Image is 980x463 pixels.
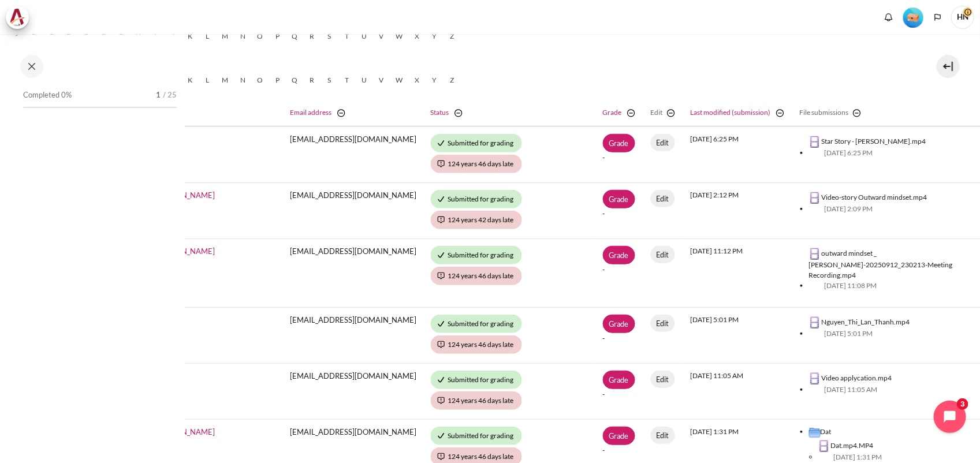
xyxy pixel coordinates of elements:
a: K [182,72,199,89]
td: [DATE] 11:05 AM [684,363,793,419]
td: [DATE] 2:12 PM [684,182,793,238]
div: Submitted for grading [431,190,522,208]
a: Grade [603,190,636,208]
td: [DATE] 5:01 PM [684,307,793,363]
a: Edit [651,371,676,388]
td: - [596,182,644,238]
span: Completed 0% [23,89,72,101]
a: Y [426,28,444,45]
a: Architeck Architeck [6,6,35,29]
img: switch_minus [453,107,464,119]
td: - [596,126,644,183]
a: Email address [290,108,332,117]
a: K [182,28,199,45]
td: - [596,363,644,419]
a: Z [444,28,461,45]
a: L [199,72,217,89]
a: Hide Edit [663,107,677,119]
img: Level #1 [903,8,923,28]
a: Hide Status [450,107,464,119]
a: V [373,72,390,89]
a: Status [431,108,449,117]
img: switch_minus [336,107,347,119]
span: / 25 [163,89,177,101]
img: Video-story Outward mindset.mp4 [809,192,821,204]
a: W [390,28,409,45]
a: R [304,28,321,45]
a: A [9,28,26,45]
a: outward mindset _ [PERSON_NAME]-20250912_230213-Meeting Recording.mp4 [809,249,953,279]
div: Level #1 [903,6,923,28]
div: Submitted for grading [431,134,522,152]
a: X [409,72,426,89]
a: Completed 0% 1 / 25 [23,87,177,120]
a: Star Story - [PERSON_NAME].mp4 [822,137,926,145]
a: Y [426,72,444,89]
a: Hide Email address [333,107,347,119]
div: 124 years 46 days late [431,267,522,285]
a: Dat.mp4.MP4 [831,441,874,450]
a: Hide Grade [623,107,637,119]
td: [EMAIL_ADDRESS][DOMAIN_NAME] [284,307,424,363]
a: S [321,28,338,45]
a: Grade [603,134,636,152]
div: 124 years 42 days late [431,211,522,229]
img: switch_minus [625,107,637,119]
button: Languages [929,9,947,26]
img: Nguyen_Thi_Lan_Thanh.mp4 [809,317,821,328]
a: Hide File submissions [849,107,863,119]
a: Edit [651,246,676,263]
div: Submitted for grading [431,427,522,445]
a: Edit [651,315,676,332]
a: Level #1 [899,6,928,28]
div: Submitted for grading [431,246,522,264]
div: 124 years 46 days late [431,155,522,173]
img: Architeck [9,9,25,26]
a: P [269,72,286,89]
a: Edit [651,190,676,207]
th: Edit [644,100,684,126]
a: Grade [603,108,622,117]
img: Video applycation.mp4 [809,373,821,384]
a: U [356,72,373,89]
a: X [409,28,426,45]
a: Z [444,72,461,89]
a: O [252,72,269,89]
a: Grade [603,246,636,264]
td: [EMAIL_ADDRESS][DOMAIN_NAME] [284,126,424,183]
a: U [356,28,373,45]
span: 1 [156,89,161,101]
td: - [596,238,644,307]
img: switch_minus [851,107,863,119]
a: W [390,72,409,89]
div: 124 years 46 days late [431,391,522,410]
a: O [252,28,269,45]
a: Grade [603,315,636,333]
div: 124 years 46 days late [431,335,522,354]
a: Edit [651,134,676,151]
a: Grade [603,371,636,389]
a: T [338,28,356,45]
a: Video applycation.mp4 [822,374,892,382]
a: Video-story Outward mindset.mp4 [822,193,927,201]
a: M [217,72,234,89]
a: Hide Last modified (submission) [772,107,786,119]
a: M [217,28,234,45]
img: Dat.mp4.MP4 [818,440,830,452]
a: Edit [651,427,676,444]
a: T [338,72,356,89]
img: switch_minus [774,107,786,119]
th: / [88,100,284,126]
th: File submissions [793,100,978,126]
span: HN [951,6,974,29]
a: Grade [603,427,636,445]
img: Dat [809,427,821,438]
a: P [269,28,286,45]
a: V [373,28,390,45]
div: Submitted for grading [431,371,522,389]
a: R [304,72,321,89]
a: N [234,72,252,89]
td: [EMAIL_ADDRESS][DOMAIN_NAME] [284,238,424,307]
img: Star Story - Ly Thi Quyen.mp4 [809,136,821,148]
a: L [199,28,217,45]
